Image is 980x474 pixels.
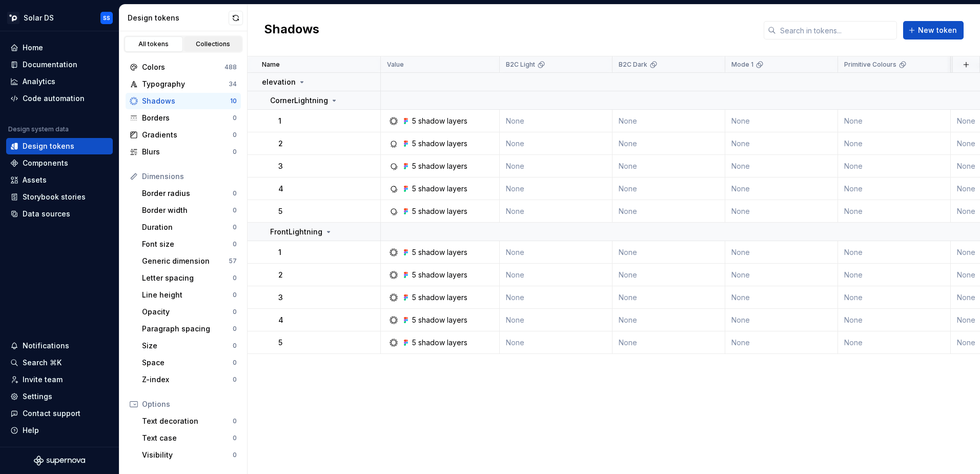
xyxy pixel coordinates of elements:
[278,338,282,348] p: 5
[233,206,237,214] div: 0
[6,371,113,388] a: Invite team
[838,155,951,177] td: None
[138,413,241,429] a: Text decoration0
[612,132,725,155] td: None
[6,405,113,422] button: Contact support
[138,287,241,303] a: Line height0
[838,241,951,264] td: None
[612,331,725,354] td: None
[103,14,110,22] div: SS
[500,177,612,200] td: None
[142,96,230,106] div: Shadows
[233,291,237,299] div: 0
[233,114,237,122] div: 0
[224,63,237,71] div: 488
[23,425,39,436] div: Help
[725,241,838,264] td: None
[500,110,612,132] td: None
[142,450,233,460] div: Visibility
[500,264,612,286] td: None
[138,371,241,388] a: Z-index0
[412,116,467,126] div: 5 shadow layers
[412,184,467,194] div: 5 shadow layers
[142,273,233,283] div: Letter spacing
[23,141,74,151] div: Design tokens
[142,324,233,334] div: Paragraph spacing
[278,315,283,325] p: 4
[6,189,113,205] a: Storybook stories
[138,270,241,286] a: Letter spacing0
[500,331,612,354] td: None
[142,79,229,89] div: Typography
[138,304,241,320] a: Opacity0
[412,139,467,149] div: 5 shadow layers
[838,110,951,132] td: None
[278,116,281,126] p: 1
[612,155,725,177] td: None
[23,158,68,168] div: Components
[138,338,241,354] a: Size0
[725,331,838,354] td: None
[262,61,280,69] p: Name
[126,127,241,143] a: Gradients0
[142,307,233,317] div: Opacity
[142,188,233,199] div: Border radius
[278,206,282,216] p: 5
[23,60,77,70] div: Documentation
[278,184,283,194] p: 4
[142,205,233,215] div: Border width
[6,422,113,439] button: Help
[142,416,233,426] div: Text decoration
[278,139,283,149] p: 2
[233,148,237,156] div: 0
[138,253,241,269] a: Generic dimension57
[142,374,233,385] div: Z-index
[128,40,179,48] div: All tokens
[838,286,951,309] td: None
[126,93,241,109] a: Shadows10
[229,257,237,265] div: 57
[23,175,47,185] div: Assets
[23,358,62,368] div: Search ⌘K
[23,192,86,202] div: Storybook stories
[838,132,951,155] td: None
[412,292,467,303] div: 5 shadow layers
[126,144,241,160] a: Blurs0
[918,25,957,35] span: New token
[23,341,69,351] div: Notifications
[23,209,70,219] div: Data sources
[126,59,241,75] a: Colors488
[6,56,113,73] a: Documentation
[612,110,725,132] td: None
[725,132,838,155] td: None
[233,325,237,333] div: 0
[278,270,283,280] p: 2
[500,155,612,177] td: None
[23,93,85,104] div: Code automation
[506,61,535,69] p: B2C Light
[6,172,113,188] a: Assets
[725,177,838,200] td: None
[278,161,283,171] p: 3
[725,200,838,223] td: None
[138,219,241,235] a: Duration0
[233,359,237,367] div: 0
[23,408,80,419] div: Contact support
[6,39,113,56] a: Home
[725,110,838,132] td: None
[233,240,237,248] div: 0
[903,21,964,39] button: New token
[7,12,19,24] img: deb07db6-ec04-4ac8-9ca0-9ed434161f92.png
[23,391,52,402] div: Settings
[838,200,951,223] td: None
[233,451,237,459] div: 0
[142,239,233,249] div: Font size
[142,358,233,368] div: Space
[142,147,233,157] div: Blurs
[6,155,113,171] a: Components
[838,309,951,331] td: None
[34,456,85,466] svg: Supernova Logo
[138,430,241,446] a: Text case0
[725,286,838,309] td: None
[412,247,467,258] div: 5 shadow layers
